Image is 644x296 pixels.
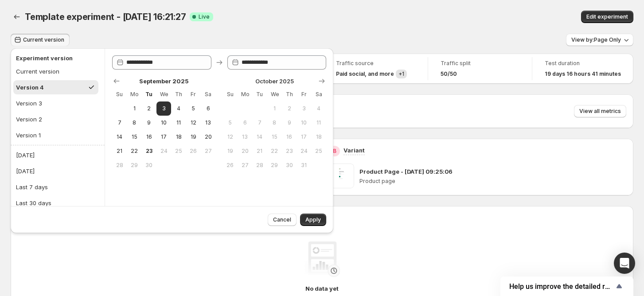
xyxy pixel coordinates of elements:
[297,101,311,116] button: Friday October 3 2025
[171,87,186,101] th: Thursday
[145,148,153,155] span: 23
[190,105,197,112] span: 5
[156,87,171,101] th: Wednesday
[145,119,153,126] span: 9
[142,116,156,130] button: Tuesday September 9 2025
[142,158,156,172] button: Tuesday September 30 2025
[545,60,621,67] span: Test duration
[267,116,282,130] button: Wednesday October 8 2025
[256,162,263,169] span: 28
[175,105,182,112] span: 4
[271,162,278,169] span: 29
[252,87,267,101] th: Tuesday
[252,130,267,144] button: Tuesday October 14 2025
[201,130,215,144] button: Saturday September 20 2025
[282,101,297,116] button: Thursday October 2 2025
[223,87,238,101] th: Sunday
[343,146,365,155] p: Variant
[16,199,51,207] div: Last 30 days
[581,11,633,23] button: Edit experiment
[204,91,212,98] span: Sa
[285,91,293,98] span: Th
[190,133,197,140] span: 19
[226,91,234,98] span: Su
[315,133,323,140] span: 18
[112,144,127,158] button: Sunday September 21 2025
[267,130,282,144] button: Wednesday October 15 2025
[285,148,293,155] span: 23
[186,144,201,158] button: Friday September 26 2025
[268,214,297,226] button: Cancel
[112,116,127,130] button: Sunday September 7 2025
[190,148,197,155] span: 26
[300,91,308,98] span: Fr
[25,12,186,22] span: Template experiment - [DATE] 16:21:27
[13,128,98,142] button: Version 1
[614,253,635,274] div: Open Intercom Messenger
[171,130,186,144] button: Thursday September 18 2025
[285,105,293,112] span: 2
[241,119,249,126] span: 6
[267,101,282,116] button: Wednesday October 1 2025
[142,101,156,116] button: Tuesday September 2 2025
[271,148,278,155] span: 22
[186,101,201,116] button: Friday September 5 2025
[398,70,404,77] span: + 1
[252,144,267,158] button: Tuesday October 21 2025
[116,162,123,169] span: 28
[509,281,624,292] button: Show survey - Help us improve the detailed report for A/B campaigns
[300,148,308,155] span: 24
[315,148,323,155] span: 25
[223,144,238,158] button: Sunday October 19 2025
[16,151,35,160] div: [DATE]
[190,119,197,126] span: 12
[204,148,212,155] span: 27
[175,119,182,126] span: 11
[252,116,267,130] button: Tuesday October 7 2025
[226,162,234,169] span: 26
[127,158,141,172] button: Monday September 29 2025
[16,131,41,140] div: Version 1
[579,108,621,115] span: View all metrics
[116,119,123,126] span: 7
[160,133,168,140] span: 17
[13,180,102,194] button: Last 7 days
[156,101,171,116] button: Start of range Wednesday September 3 2025
[223,130,238,144] button: Sunday October 12 2025
[156,116,171,130] button: Wednesday September 10 2025
[127,116,141,130] button: Monday September 8 2025
[13,64,98,78] button: Current version
[201,87,215,101] th: Saturday
[223,116,238,130] button: Sunday October 5 2025
[201,116,215,130] button: Saturday September 13 2025
[256,119,263,126] span: 7
[116,91,123,98] span: Su
[175,91,182,98] span: Th
[297,144,311,158] button: Friday October 24 2025
[171,116,186,130] button: Thursday September 11 2025
[267,144,282,158] button: Wednesday October 22 2025
[336,70,394,78] h4: Paid social , and more
[16,83,44,92] div: Version 4
[156,144,171,158] button: Wednesday September 24 2025
[186,130,201,144] button: Friday September 19 2025
[300,214,326,226] button: Apply
[226,119,234,126] span: 5
[271,119,278,126] span: 8
[238,130,252,144] button: Monday October 13 2025
[545,59,621,78] a: Test duration19 days 16 hours 41 minutes
[282,158,297,172] button: Thursday October 30 2025
[285,133,293,140] span: 16
[241,148,249,155] span: 20
[271,105,278,112] span: 1
[297,116,311,130] button: Friday October 10 2025
[16,99,42,108] div: Version 3
[359,167,453,176] p: Product Page - [DATE] 09:25:06
[145,162,153,169] span: 30
[130,133,138,140] span: 15
[186,116,201,130] button: Friday September 12 2025
[285,119,293,126] span: 9
[238,87,252,101] th: Monday
[282,144,297,158] button: Thursday October 23 2025
[271,91,278,98] span: We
